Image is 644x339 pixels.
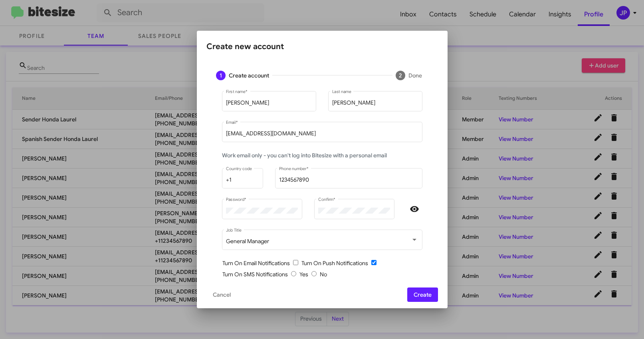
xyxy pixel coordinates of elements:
span: No [320,271,327,278]
input: 23456789 [279,177,418,183]
input: example@mail.com [226,131,418,137]
span: General Manager [226,238,269,245]
button: Hide password [406,201,422,217]
input: Example: Wick [332,100,418,106]
span: Create [414,287,432,302]
input: Example: John [226,100,312,106]
span: Work email only - you can't log into Bitesize with a personal email [222,152,387,159]
span: Cancel [213,287,231,302]
span: Turn On SMS Notifications [222,271,288,278]
span: Turn On Push Notifications [301,260,368,267]
button: Create [407,287,438,302]
span: Yes [299,271,308,278]
button: Cancel [206,287,237,302]
div: Create new account [206,40,438,53]
span: Turn On Email Notifications [222,260,290,267]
